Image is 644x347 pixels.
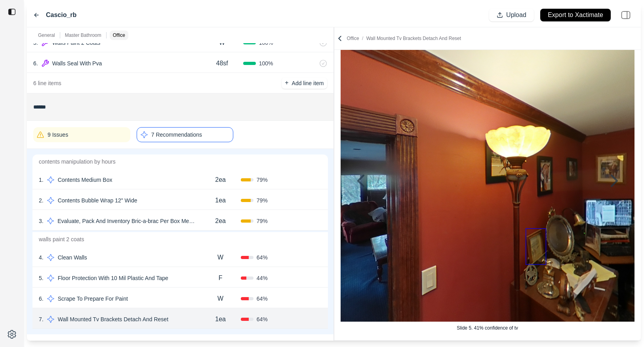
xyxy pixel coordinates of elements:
p: Contents Bubble Wrap 12" Wide [55,195,141,206]
p: Scrape To Prepare For Paint [55,293,131,304]
span: 44 % [257,274,268,282]
div: Slide 5. 41% confidence of tv [457,325,518,334]
p: F [219,273,223,283]
p: 4 . [39,254,44,261]
p: Add line item [292,79,324,87]
p: Wall Mounted Tv Brackets Detach And Reset [55,314,171,325]
span: / [359,36,366,41]
span: 79 % [257,217,268,225]
p: 6 . [39,295,44,303]
p: 1ea [215,196,226,205]
p: 6 line items [33,79,61,87]
p: Master Bathroom [65,32,101,38]
p: 9 Issues [48,131,68,139]
span: Wall Mounted Tv Brackets Detach And Reset [366,36,461,41]
p: Export to Xactimate [548,11,603,20]
p: Office [113,32,125,38]
p: + [285,78,288,88]
span: 79 % [257,176,268,184]
p: 5 . [39,274,44,282]
p: 7 Recommendations [151,131,202,139]
p: Office [347,35,461,42]
p: Floor Protection With 10 Mil Plastic And Tape [55,273,171,284]
p: 2 . [39,196,44,204]
span: 64 % [257,315,268,323]
p: contents manipulation by hours [32,154,328,169]
p: 7 . [39,315,44,323]
p: 48sf [216,59,228,68]
p: Walls Seal With Pva [49,58,105,69]
img: right-panel.svg [617,6,634,24]
p: 6 . [33,59,38,67]
img: Image with Overlay [341,27,635,322]
img: toggle sidebar [8,8,16,16]
p: 2ea [215,175,226,185]
p: 1ea [215,315,226,324]
p: W [217,294,223,303]
p: Contents Medium Box [55,174,116,185]
p: 3 . [39,217,44,225]
p: Evaluate, Pack And Inventory Bric-a-brac Per Box Medium [54,215,200,227]
p: walls paint 2 coats [32,232,328,246]
p: Upload [506,11,526,20]
span: 64 % [257,254,268,261]
span: 100 % [259,59,273,67]
span: 64 % [257,295,268,303]
button: +Add line item [282,78,327,89]
p: 1 . [39,176,44,184]
span: 79 % [257,196,268,204]
p: W [217,253,223,262]
button: Export to Xactimate [540,9,611,21]
button: Upload [489,9,534,21]
p: 2ea [215,216,226,226]
p: General [38,32,55,38]
p: Clean Walls [55,252,90,263]
label: Cascio_rb [46,10,76,20]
